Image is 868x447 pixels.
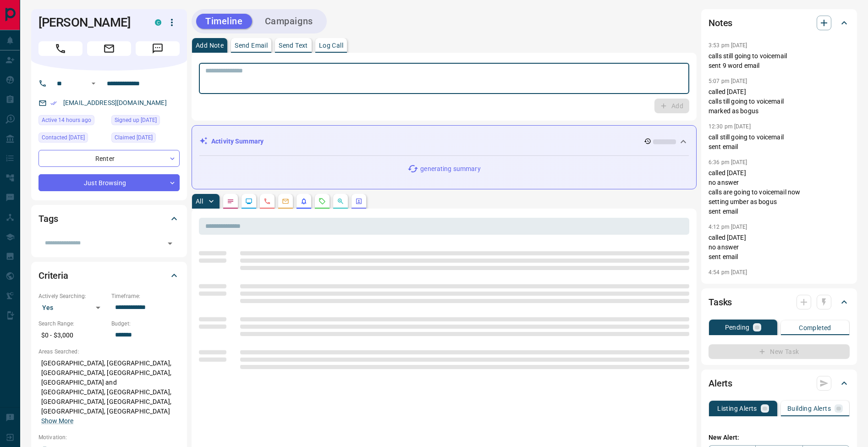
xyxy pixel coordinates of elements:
[38,268,68,283] h2: Criteria
[196,42,224,49] p: Add Note
[42,133,85,142] span: Contacted [DATE]
[87,41,131,56] span: Email
[709,87,850,116] p: called [DATE] calls till going to voicemail marked as bogus
[709,123,751,130] p: 12:30 pm [DATE]
[38,115,107,128] div: Wed Aug 13 2025
[420,164,480,174] p: generating summary
[717,405,757,412] p: Listing Alerts
[42,116,91,125] span: Active 14 hours ago
[115,133,153,142] span: Claimed [DATE]
[38,292,107,300] p: Actively Searching:
[319,198,326,205] svg: Requests
[282,198,289,205] svg: Emails
[41,416,73,426] button: Show More
[709,78,747,84] p: 5:07 pm [DATE]
[63,99,167,106] a: [EMAIL_ADDRESS][DOMAIN_NAME]
[319,42,343,49] p: Log Call
[709,168,850,216] p: called [DATE] no answer calls are going to voicemail now setting umber as bogus sent email
[38,174,180,191] div: Just Browsing
[245,198,253,205] svg: Lead Browsing Activity
[164,237,176,250] button: Open
[709,42,747,49] p: 3:53 pm [DATE]
[264,198,271,205] svg: Calls
[115,116,157,125] span: Signed up [DATE]
[38,15,141,30] h1: [PERSON_NAME]
[709,295,732,309] h2: Tasks
[709,433,850,442] p: New Alert:
[38,132,107,145] div: Tue Aug 20 2024
[709,291,850,313] div: Tasks
[227,198,234,205] svg: Notes
[111,115,180,128] div: Sat Dec 09 2023
[38,300,107,315] div: Yes
[38,208,180,230] div: Tags
[337,198,344,205] svg: Opportunities
[38,356,180,429] p: [GEOGRAPHIC_DATA], [GEOGRAPHIC_DATA], [GEOGRAPHIC_DATA], [GEOGRAPHIC_DATA], [GEOGRAPHIC_DATA] and...
[38,211,58,226] h2: Tags
[211,137,264,146] p: Activity Summary
[38,150,180,167] div: Renter
[111,132,180,145] div: Mon Dec 11 2023
[38,328,107,343] p: $0 - $3,000
[725,324,750,331] p: Pending
[196,198,203,204] p: All
[709,233,850,262] p: called [DATE] no answer sent email
[709,269,747,276] p: 4:54 pm [DATE]
[38,348,180,356] p: Areas Searched:
[355,198,363,205] svg: Agent Actions
[709,12,850,34] div: Notes
[235,42,268,49] p: Send Email
[709,51,850,71] p: calls still going to voicemail sent 9 word email
[88,78,99,89] button: Open
[38,320,107,328] p: Search Range:
[709,132,850,152] p: call still going to voicemail sent email
[709,159,747,166] p: 6:36 pm [DATE]
[256,14,322,29] button: Campaigns
[709,376,732,391] h2: Alerts
[300,198,308,205] svg: Listing Alerts
[196,14,252,29] button: Timeline
[279,42,308,49] p: Send Text
[111,320,180,328] p: Budget:
[38,41,82,56] span: Call
[111,292,180,300] p: Timeframe:
[199,133,689,150] div: Activity Summary
[38,433,180,441] p: Motivation:
[709,372,850,394] div: Alerts
[799,325,831,331] p: Completed
[787,405,831,412] p: Building Alerts
[38,265,180,287] div: Criteria
[709,224,747,230] p: 4:12 pm [DATE]
[50,100,57,106] svg: Email Verified
[136,41,180,56] span: Message
[709,16,732,30] h2: Notes
[155,19,161,26] div: condos.ca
